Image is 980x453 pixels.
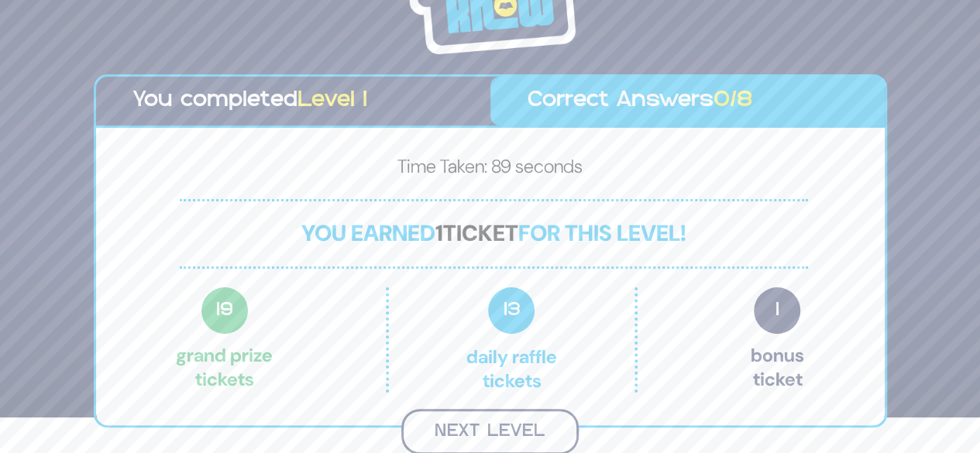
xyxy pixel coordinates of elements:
span: 1 [435,218,443,248]
span: Level 1 [297,91,367,111]
span: 0/8 [714,91,753,111]
span: 19 [201,287,248,334]
p: Grand Prize tickets [176,287,273,393]
span: 1 [754,287,800,334]
span: 13 [488,287,535,334]
span: ticket [443,218,518,248]
p: Bonus ticket [751,287,804,393]
p: Time Taken: 89 seconds [121,153,860,187]
p: Correct Answers [528,84,848,118]
p: You completed [133,84,453,118]
p: Daily Raffle tickets [421,287,601,393]
span: You earned for this level! [301,218,686,248]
